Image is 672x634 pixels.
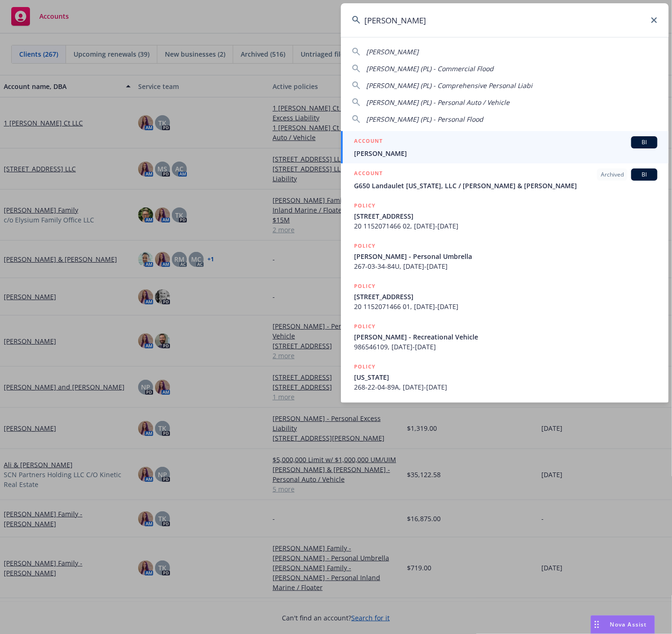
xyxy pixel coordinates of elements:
h5: POLICY [354,241,376,251]
span: [STREET_ADDRESS] [354,292,657,302]
a: POLICY[STREET_ADDRESS]20 1152071466 02, [DATE]-[DATE] [341,196,669,236]
a: POLICY[PERSON_NAME] - Personal Umbrella267-03-34-84U, [DATE]-[DATE] [341,236,669,276]
span: [PERSON_NAME] (PL) - Comprehensive Personal Liabi [366,81,532,90]
span: [PERSON_NAME] (PL) - Commercial Flood [366,64,494,73]
span: 20 1152071466 02, [DATE]-[DATE] [354,221,657,231]
span: [PERSON_NAME] - Personal Umbrella [354,251,657,261]
span: [STREET_ADDRESS] [354,211,657,221]
div: Drag to move [591,616,603,634]
h5: POLICY [354,281,376,291]
span: BI [635,170,654,179]
span: [PERSON_NAME] [366,47,419,56]
span: [PERSON_NAME] [354,148,657,158]
span: [PERSON_NAME] (PL) - Personal Flood [366,115,483,124]
a: POLICY[PERSON_NAME] - Recreational Vehicle986546109, [DATE]-[DATE] [341,317,669,357]
a: POLICY[US_STATE]268-22-04-89A, [DATE]-[DATE] [341,357,669,397]
span: Archived [601,170,624,179]
button: Nova Assist [591,615,655,634]
span: Nova Assist [610,620,647,628]
span: 268-22-04-89A, [DATE]-[DATE] [354,382,657,392]
span: [PERSON_NAME] (PL) - Personal Auto / Vehicle [366,98,510,107]
h5: POLICY [354,362,376,371]
a: ACCOUNTArchivedBIG650 Landaulet [US_STATE], LLC / [PERSON_NAME] & [PERSON_NAME] [341,163,669,196]
span: G650 Landaulet [US_STATE], LLC / [PERSON_NAME] & [PERSON_NAME] [354,181,657,191]
a: POLICY[STREET_ADDRESS]20 1152071466 01, [DATE]-[DATE] [341,276,669,317]
span: 986546109, [DATE]-[DATE] [354,342,657,352]
input: Search... [341,3,669,37]
h5: POLICY [354,322,376,331]
span: [PERSON_NAME] - Recreational Vehicle [354,332,657,342]
span: BI [635,138,654,147]
h5: ACCOUNT [354,136,383,147]
span: 267-03-34-84U, [DATE]-[DATE] [354,261,657,271]
span: 20 1152071466 01, [DATE]-[DATE] [354,302,657,311]
h5: ACCOUNT [354,169,383,180]
span: [US_STATE] [354,372,657,382]
h5: POLICY [354,201,376,210]
a: ACCOUNTBI[PERSON_NAME] [341,131,669,163]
